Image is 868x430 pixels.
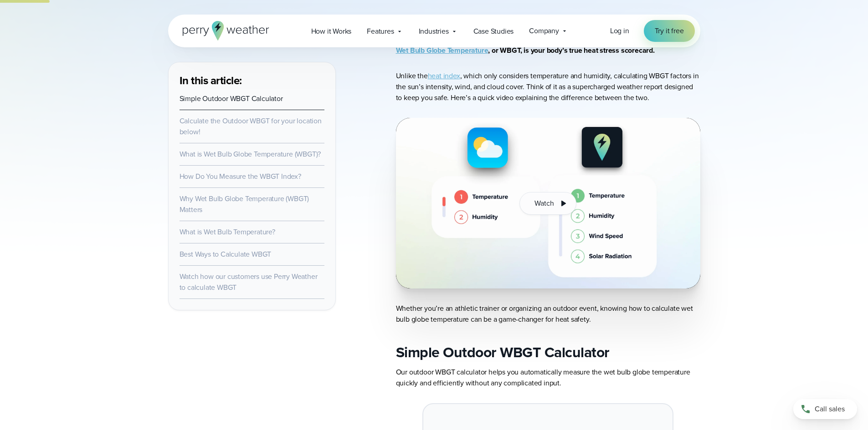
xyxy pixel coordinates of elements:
span: Watch [534,198,554,209]
span: Features [367,26,394,37]
a: What is Wet Bulb Temperature? [180,227,275,237]
span: Log in [610,25,629,36]
a: Case Studies [466,22,522,40]
strong: , or WBGT, is your body’s true heat stress scorecard. [396,45,655,56]
a: Call sales [793,399,857,419]
a: Log in [610,25,629,36]
span: Try it free [655,25,684,36]
h2: Simple Outdoor WBGT Calculator [396,343,700,361]
p: Our outdoor WBGT calculator helps you automatically measure the wet bulb globe temperature quickl... [396,367,700,389]
a: What is Wet Bulb Globe Temperature (WBGT)? [180,149,321,159]
p: Unlike the , which only considers temperature and humidity, calculating WBGT factors in the sun’s... [396,71,700,103]
a: Calculate the Outdoor WBGT for your location below! [180,116,322,137]
span: Industries [419,26,449,37]
a: How Do You Measure the WBGT Index? [180,171,301,182]
a: Watch how our customers use Perry Weather to calculate WBGT [180,271,318,293]
span: Case Studies [473,26,514,37]
a: How it Works [303,22,360,40]
a: heat index [428,71,460,81]
h3: In this article: [180,73,324,88]
a: Why Wet Bulb Globe Temperature (WBGT) Matters [180,193,309,215]
span: Company [529,25,559,36]
p: Whether you’re an athletic trainer or organizing an outdoor event, knowing how to calculate wet b... [396,303,700,325]
a: Best Ways to Calculate WBGT [180,249,272,259]
button: Watch [519,192,576,215]
a: Wet Bulb Globe Temperature [396,45,488,56]
a: Simple Outdoor WBGT Calculator [180,93,283,104]
span: Call sales [815,404,845,415]
a: Try it free [644,20,695,42]
span: How it Works [311,26,352,37]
